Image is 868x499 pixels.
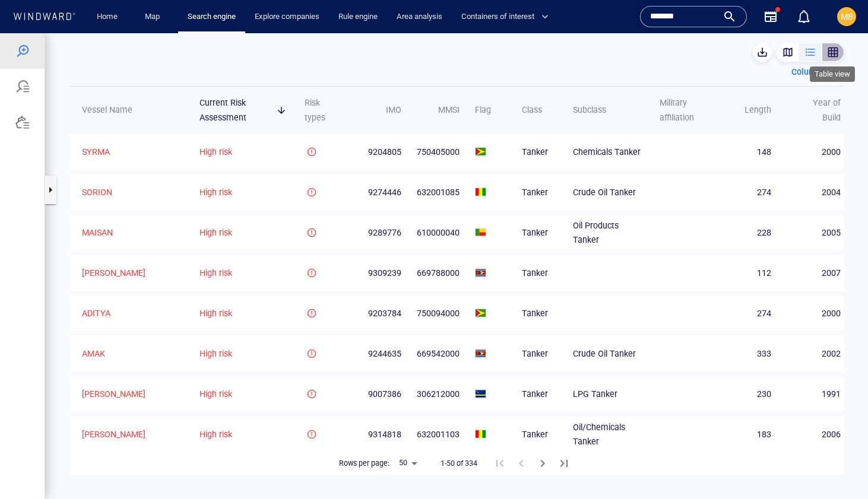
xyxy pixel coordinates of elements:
[199,62,274,91] span: Current Risk Assessment
[82,69,148,84] span: Vessel Name
[522,112,557,126] div: Tanker
[789,29,827,48] div: Columns
[88,7,126,27] button: Home
[82,233,184,247] span: OLGA
[522,273,557,287] div: Tanker
[82,354,145,368] a: [PERSON_NAME]
[417,354,460,368] div: 306212000
[787,233,841,247] div: 2007
[461,10,549,24] span: Containers of interest
[183,7,240,27] a: Search engine
[522,394,557,408] div: Tanker
[305,155,319,163] div: High risk due to smuggling related indicators
[417,394,460,408] div: 632001103
[787,152,841,166] div: 2004
[522,354,557,368] div: Tanker
[199,273,289,287] p: High risk
[573,313,644,328] div: Crude Oil Tanker
[305,397,319,405] div: High risk due to smuggling related indicators
[250,7,324,27] a: Explore companies
[82,152,112,166] p: SORION
[522,233,557,247] div: Tanker
[573,185,644,214] div: Oil Products Tanker
[199,192,289,206] p: High risk
[92,7,122,27] a: Home
[417,233,460,247] div: 669788000
[199,62,289,91] span: Current Risk Assessment
[199,354,289,368] p: High risk
[573,354,644,368] div: LPG Tanker
[522,69,542,84] span: Class
[82,354,184,368] span: XI WANG MU
[522,192,557,206] div: Tanker
[532,419,553,441] button: Next Page
[394,422,422,438] div: 50
[417,152,460,166] div: 632001085
[787,313,841,328] div: 2002
[334,7,382,27] a: Rule engine
[368,192,401,206] span: 9289776
[522,69,557,84] span: Class
[417,273,460,287] div: 750094000
[305,316,319,325] div: High risk due to smuggling related indicators
[82,313,184,328] span: AMAK
[392,7,447,27] a: Area analysis
[438,69,460,84] span: MMSI
[82,112,184,126] span: SYRMA
[82,233,145,247] p: [PERSON_NAME]
[339,425,389,436] p: Rows per page:
[797,9,811,24] div: Notification center
[305,62,353,91] span: Risk types
[573,69,622,84] span: Subclass
[729,69,771,84] span: Length
[199,152,289,166] p: High risk
[475,69,506,84] span: Flag
[522,313,557,328] div: Tanker
[417,112,460,126] div: 750405000
[787,112,841,126] div: 2000
[82,394,184,408] span: MILEY
[305,236,319,244] div: High risk due to smuggling related indicators
[729,354,771,368] div: 230
[787,273,841,287] div: 2000
[199,394,289,408] p: High risk
[417,313,460,328] div: 669542000
[368,273,401,287] span: 9203784
[368,354,401,368] span: 9007386
[82,394,145,408] a: [PERSON_NAME]
[82,273,184,287] span: ADITYA
[573,112,644,126] div: Chemicals Tanker
[199,313,289,328] p: High risk
[522,152,557,166] div: Tanker
[729,394,771,408] div: 183
[573,69,606,84] span: Subclass
[802,62,841,91] span: Year of Build
[729,313,771,328] div: 333
[82,192,113,206] a: MAISAN
[368,394,401,408] span: 9314818
[787,62,841,91] span: Year of Build
[135,7,173,27] button: Map
[82,273,110,287] a: ADITYA
[82,313,105,328] a: AMAK
[370,69,401,84] span: IMO
[745,69,771,84] span: Length
[573,387,644,416] div: Oil/Chemicals Tanker
[729,233,771,247] div: 112
[423,69,460,84] span: MMSI
[729,112,771,126] div: 148
[573,152,644,166] div: Crude Oil Tanker
[82,69,132,84] span: Vessel Name
[417,192,460,206] div: 610000040
[841,12,853,21] span: MB
[729,273,771,287] div: 274
[835,5,859,28] button: MB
